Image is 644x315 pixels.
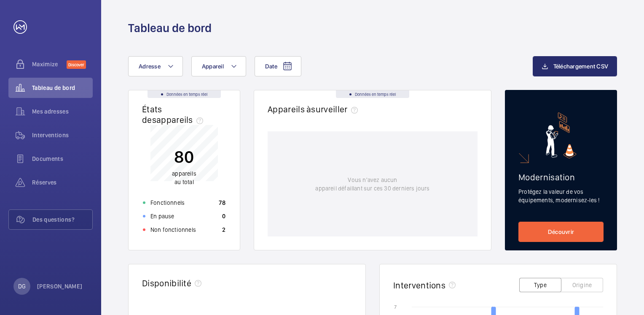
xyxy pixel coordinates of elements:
[315,176,429,193] p: Vous n'avez aucun appareil défaillant sur ces 30 derniers jours
[150,212,174,220] p: En pause
[394,304,397,310] text: 7
[393,280,445,291] h2: Interventions
[336,90,409,98] div: Données en temps réel
[518,187,604,204] p: Protégez la valeur de vos équipements, modernisez-les !
[202,63,224,70] span: Appareil
[191,56,246,76] button: Appareil
[561,278,603,292] button: Origine
[553,63,609,70] span: Téléchargement CSV
[265,63,277,70] span: Date
[142,104,207,125] h2: États des
[32,60,67,68] span: Maximize
[128,56,183,76] button: Adresse
[172,169,196,186] p: au total
[18,282,26,291] p: DG
[172,146,196,167] p: 80
[32,215,92,224] span: Des questions?
[518,222,604,242] a: Découvrir
[546,112,577,158] img: marketing-card.svg
[311,104,361,114] span: surveiller
[222,212,225,220] p: 0
[519,278,561,292] button: Type
[156,114,207,125] span: appareils
[518,172,604,182] h2: Modernisation
[172,170,196,177] span: appareils
[255,56,301,76] button: Date
[139,63,161,70] span: Adresse
[37,282,83,291] p: [PERSON_NAME]
[219,198,225,207] p: 78
[32,107,93,116] span: Mes adresses
[222,225,225,234] p: 2
[148,90,221,98] div: Données en temps réel
[150,225,196,234] p: Non fonctionnels
[533,56,617,76] button: Téléchargement CSV
[32,155,93,163] span: Documents
[32,84,93,92] span: Tableau de bord
[32,178,93,187] span: Réserves
[268,104,361,114] h2: Appareils à
[142,278,191,288] h2: Disponibilité
[67,60,86,69] span: Discover
[150,198,185,207] p: Fonctionnels
[32,131,93,139] span: Interventions
[128,20,212,36] h1: Tableau de bord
